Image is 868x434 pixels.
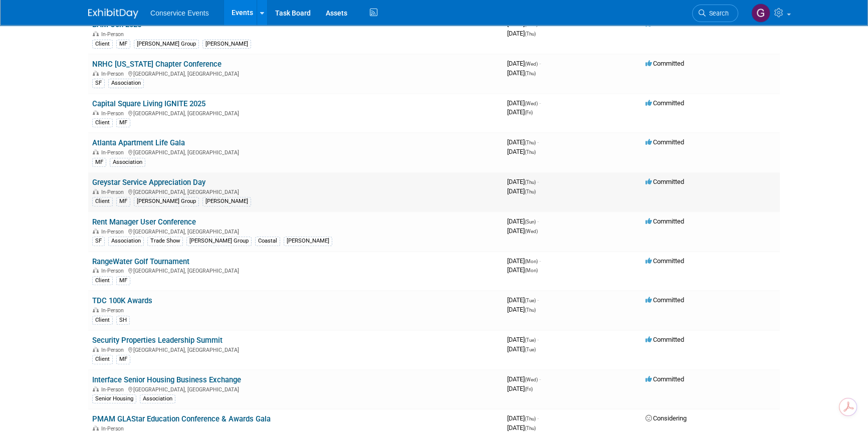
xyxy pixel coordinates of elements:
span: Committed [645,138,684,146]
span: In-Person [101,307,127,314]
div: Association [108,237,144,246]
span: [DATE] [507,257,541,265]
div: Association [140,394,175,403]
span: - [539,60,541,67]
span: [DATE] [507,138,539,146]
div: [PERSON_NAME] [202,197,251,206]
img: In-Person Event [93,425,99,430]
a: NRHC [US_STATE] Chapter Conference [92,60,222,69]
span: Search [706,10,729,17]
span: - [537,138,539,146]
span: (Thu) [525,140,536,145]
div: MF [116,118,130,127]
span: [DATE] [507,336,539,343]
span: - [537,296,539,304]
span: In-Person [101,149,127,156]
span: [DATE] [507,385,533,392]
span: (Thu) [525,425,536,431]
span: (Thu) [525,179,536,185]
div: Client [92,355,113,364]
span: Committed [645,60,684,67]
span: [DATE] [507,266,538,274]
span: (Thu) [525,307,536,313]
span: Committed [645,257,684,265]
img: In-Person Event [93,347,99,352]
span: (Wed) [525,101,538,106]
div: [PERSON_NAME] Group [186,237,252,246]
span: Committed [645,375,684,383]
a: Rent Manager User Conference [92,218,196,227]
div: [PERSON_NAME] [284,237,332,246]
span: (Fri) [525,386,533,392]
a: Search [692,5,738,22]
span: (Tue) [525,298,536,303]
span: (Sun) [525,219,536,225]
div: Coastal [255,237,280,246]
a: PMAM GLAStar Education Conference & Awards Gala [92,414,271,423]
span: [DATE] [507,60,541,67]
div: SF [92,237,105,246]
a: Greystar Service Appreciation Day [92,178,205,187]
span: [DATE] [507,30,536,37]
span: (Thu) [525,71,536,76]
div: Association [110,158,145,167]
div: Client [92,197,113,206]
span: [DATE] [507,218,539,225]
span: Committed [645,296,684,304]
span: - [539,99,541,107]
span: [DATE] [507,187,536,195]
span: (Mon) [525,259,538,264]
img: In-Person Event [93,307,99,312]
span: In-Person [101,386,127,393]
span: [DATE] [507,69,536,77]
span: Committed [645,178,684,185]
span: (Fri) [525,110,533,115]
span: Committed [645,336,684,343]
span: [DATE] [507,148,536,155]
div: MF [116,197,130,206]
span: [DATE] [507,178,539,185]
div: SH [116,316,130,325]
span: Committed [645,99,684,107]
span: [DATE] [507,227,538,235]
img: In-Person Event [93,386,99,391]
span: (Wed) [525,229,538,234]
span: In-Person [101,110,127,117]
span: (Thu) [525,189,536,194]
div: Association [108,79,144,88]
img: In-Person Event [93,31,99,36]
span: - [537,414,539,422]
span: In-Person [101,229,127,235]
span: - [539,257,541,265]
span: (Mon) [525,268,538,273]
div: [GEOGRAPHIC_DATA], [GEOGRAPHIC_DATA] [92,148,499,156]
a: RangeWater Golf Tournament [92,257,189,266]
div: [GEOGRAPHIC_DATA], [GEOGRAPHIC_DATA] [92,227,499,235]
a: Interface Senior Housing Business Exchange [92,375,241,384]
span: - [537,336,539,343]
span: [DATE] [507,424,536,431]
div: [PERSON_NAME] Group [134,40,199,49]
span: (Wed) [525,377,538,382]
div: [GEOGRAPHIC_DATA], [GEOGRAPHIC_DATA] [92,69,499,77]
div: MF [116,355,130,364]
span: In-Person [101,425,127,432]
div: MF [116,276,130,285]
span: In-Person [101,268,127,274]
img: In-Person Event [93,268,99,273]
span: (Wed) [525,61,538,67]
div: [PERSON_NAME] Group [134,197,199,206]
span: [DATE] [507,296,539,304]
img: Gayle Reese [751,4,770,23]
div: MF [92,158,106,167]
div: [PERSON_NAME] [202,40,251,49]
img: In-Person Event [93,110,99,115]
div: Senior Housing [92,394,136,403]
div: Client [92,276,113,285]
span: In-Person [101,189,127,195]
span: Conservice Events [150,9,209,17]
span: (Thu) [525,149,536,155]
span: [DATE] [507,108,533,116]
a: Capital Square Living IGNITE 2025 [92,99,205,108]
div: MF [116,40,130,49]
